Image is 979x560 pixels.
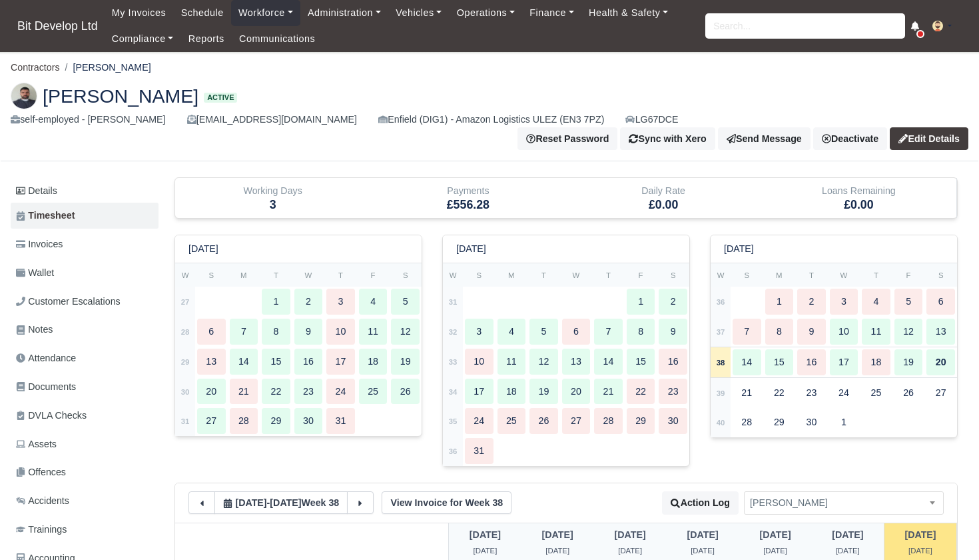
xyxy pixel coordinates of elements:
div: 2 [659,289,687,315]
div: Deactivate [813,127,887,150]
small: M [240,271,246,279]
span: Bit Develop Ltd [11,13,105,39]
span: 1 day ago [832,529,863,540]
small: W [840,271,848,279]
button: [DATE]-[DATE]Week 38 [214,491,348,514]
div: 30 [294,408,323,434]
h5: 3 [185,198,360,212]
div: 7 [733,319,761,345]
strong: 29 [181,358,190,366]
div: 1 [627,289,655,315]
small: S [671,271,676,279]
div: 9 [797,319,826,345]
a: Assets [11,431,159,457]
div: Daily Rate [576,183,751,199]
div: 14 [733,349,761,375]
div: 17 [830,349,858,375]
div: 23 [294,379,323,405]
span: Documents [16,379,76,395]
div: 28 [594,408,623,434]
div: 1 [765,289,794,315]
span: 11 hours ago [908,547,932,555]
div: 21 [733,380,761,406]
div: 23 [797,380,826,406]
div: 19 [391,349,420,375]
small: F [906,271,911,279]
small: W [717,271,725,279]
a: Compliance [105,26,181,52]
span: 11 hours ago [904,529,936,540]
span: 4 days ago [615,529,646,540]
small: T [606,271,611,279]
div: 12 [391,319,420,345]
div: Alexandru Lupu [1,72,978,161]
strong: 28 [181,328,190,336]
strong: 27 [181,298,190,306]
small: W [450,271,457,279]
small: W [182,271,189,279]
span: 6 days ago [474,547,497,555]
li: [PERSON_NAME] [60,60,151,75]
strong: 35 [449,417,458,425]
span: Offences [16,465,66,480]
a: Accidents [11,488,159,514]
a: DVLA Checks [11,403,159,429]
div: 3 [830,289,858,315]
strong: 31 [181,417,190,425]
div: 16 [659,349,687,375]
div: 31 [326,408,355,434]
span: Assets [16,437,57,452]
a: LG67DCE [625,112,678,127]
div: 8 [262,319,290,345]
div: 14 [594,349,623,375]
div: 26 [894,380,923,406]
strong: 38 [717,359,725,367]
div: 13 [197,349,226,375]
div: 24 [326,379,355,405]
strong: 34 [449,388,458,396]
small: T [541,271,546,279]
span: 3 days ago [691,547,715,555]
h5: £0.00 [771,198,946,212]
small: S [208,271,214,279]
div: 18 [862,349,890,375]
div: 3 [326,289,355,315]
div: 17 [465,379,493,405]
div: 7 [594,319,623,345]
div: 1 [830,409,858,435]
span: Alexandru Lupu [745,495,943,511]
span: 3 days ago [687,529,719,540]
div: Loans Remaining [761,178,957,218]
div: self-employed - [PERSON_NAME] [11,112,166,127]
small: S [476,271,482,279]
span: Trainings [16,522,67,537]
span: Invoices [16,237,63,252]
div: 4 [862,289,890,315]
div: 29 [627,408,655,434]
small: F [639,271,643,279]
div: 24 [465,408,493,434]
div: Loans Remaining [771,183,946,199]
div: 20 [562,379,591,405]
strong: 32 [449,328,458,336]
small: M [776,271,782,279]
small: W [305,271,312,279]
div: 1 [262,289,290,315]
div: 29 [765,409,794,435]
a: Attendance [11,345,159,371]
strong: 37 [717,328,725,336]
a: Edit Details [890,127,968,150]
h6: [DATE] [456,243,486,255]
small: W [573,271,580,279]
span: Customer Escalations [16,294,121,309]
div: 4 [359,289,388,315]
div: 18 [497,379,526,405]
small: S [403,271,408,279]
a: View Invoice for Week 38 [382,491,511,514]
span: Active [204,93,237,103]
a: Timesheet [11,203,159,229]
a: Communications [232,26,323,52]
iframe: Chat Widget [912,496,979,560]
span: DVLA Checks [16,408,87,423]
div: 20 [197,379,226,405]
